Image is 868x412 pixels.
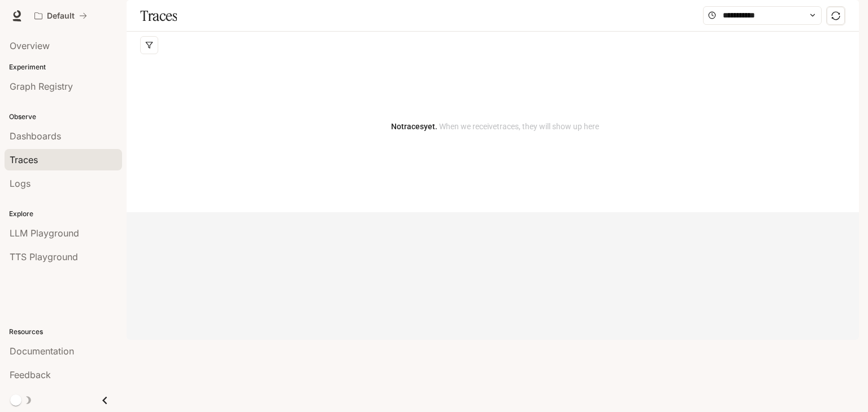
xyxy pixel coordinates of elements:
[29,5,92,27] button: All workspaces
[47,11,75,21] p: Default
[140,5,177,27] h1: Traces
[391,120,599,133] article: No traces yet.
[831,11,840,20] span: sync
[437,122,599,131] span: When we receive traces , they will show up here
